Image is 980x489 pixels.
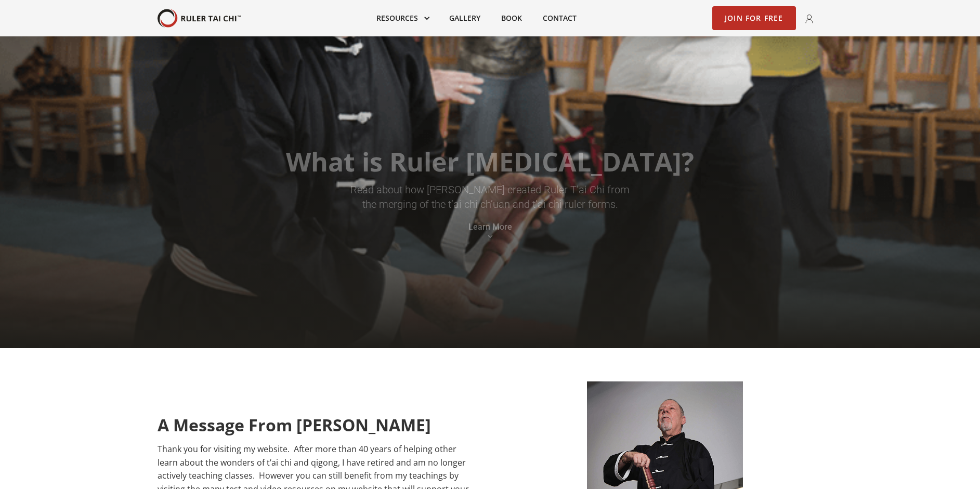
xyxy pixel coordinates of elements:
[439,7,491,30] a: Gallery
[366,7,439,30] div: Resources
[286,146,694,177] h1: What is Ruler [MEDICAL_DATA]?
[532,7,587,30] a: Contact
[348,182,632,212] p: Read about how [PERSON_NAME] created Ruler T’ai Chi from the merging of the t’ai chi ch’uan and t...
[158,416,474,434] h2: A Message From [PERSON_NAME]
[468,222,512,232] a: Learn More
[158,9,241,28] img: Your Brand Name
[491,7,532,30] a: Book
[488,232,493,239] img: chevron pointing down
[712,6,796,30] a: Join for Free
[158,9,241,28] a: home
